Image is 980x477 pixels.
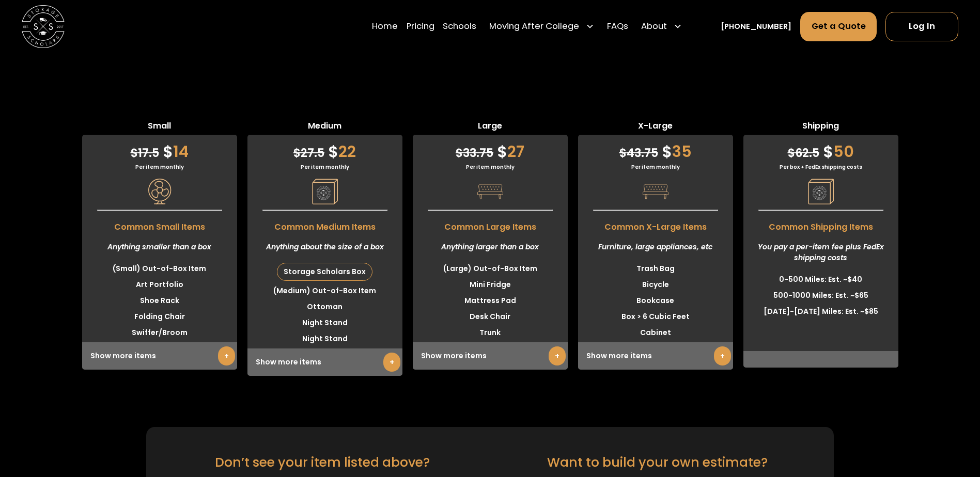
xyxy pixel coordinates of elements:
li: Folding Chair [82,309,237,325]
li: Cabinet [578,325,733,341]
span: $ [662,140,672,163]
div: 22 [247,135,402,163]
li: 0-500 Miles: Est. ~$40 [743,272,898,288]
div: Per box + FedEx shipping costs [743,163,898,171]
div: Show more items [247,348,402,376]
span: 27.5 [293,145,324,161]
a: Log In [885,12,958,41]
li: Trunk [413,325,568,341]
span: 17.5 [131,145,159,161]
li: [DATE]-[DATE] Miles: Est. ~$85 [743,304,898,320]
div: 14 [82,135,237,163]
span: Common X-Large Items [578,216,733,233]
div: Furniture, large appliances, etc [578,233,733,261]
a: FAQs [607,12,628,42]
a: Home [372,12,398,42]
span: Common Medium Items [247,216,402,233]
span: $ [456,145,463,161]
div: Don’t see your item listed above? [215,453,430,472]
span: $ [131,145,138,161]
a: Schools [443,12,476,42]
li: (Medium) Out-of-Box Item [247,283,402,299]
li: 500-1000 Miles: Est. ~$65 [743,288,898,304]
span: $ [293,145,301,161]
li: Mattress Pad [413,293,568,309]
img: Storage Scholars main logo [22,5,65,48]
div: You pay a per-item fee plus FedEx shipping costs [743,233,898,272]
div: Moving After College [485,12,599,42]
div: Anything about the size of a box [247,233,402,261]
a: + [383,353,400,372]
img: Pricing Category Icon [808,179,834,204]
span: $ [788,145,795,161]
a: + [218,346,235,365]
div: Per item monthly [82,163,237,171]
img: Pricing Category Icon [643,179,668,204]
span: Common Large Items [413,216,568,233]
div: Storage Scholars Box [277,263,372,280]
span: Common Shipping Items [743,216,898,233]
div: About [641,21,667,34]
span: Medium [247,120,402,135]
div: Show more items [413,342,568,370]
img: Pricing Category Icon [477,179,503,204]
span: Small [82,120,237,135]
span: Common Small Items [82,216,237,233]
li: Bicycle [578,277,733,293]
span: 62.5 [788,145,819,161]
span: $ [328,140,338,163]
span: $ [619,145,627,161]
img: Pricing Category Icon [147,179,173,204]
li: Art Portfolio [82,277,237,293]
li: Swiffer/Broom [82,325,237,341]
div: Moving After College [489,21,579,34]
span: Large [413,120,568,135]
div: Want to build your own estimate? [547,453,768,472]
span: 43.75 [619,145,658,161]
div: About [637,12,687,42]
span: $ [497,140,507,163]
li: Night Stand [247,331,402,347]
a: [PHONE_NUMBER] [721,21,791,33]
a: Pricing [407,12,434,42]
span: $ [163,140,173,163]
li: Bookcase [578,293,733,309]
li: Ottoman [247,299,402,315]
a: Get a Quote [800,12,877,41]
li: Shoe Rack [82,293,237,309]
li: (Small) Out-of-Box Item [82,261,237,277]
div: 35 [578,135,733,163]
img: Pricing Category Icon [312,179,338,204]
div: 27 [413,135,568,163]
div: Anything larger than a box [413,233,568,261]
li: Night Stand [247,315,402,331]
li: Box > 6 Cubic Feet [578,309,733,325]
span: X-Large [578,120,733,135]
div: Show more items [578,342,733,370]
div: Anything smaller than a box [82,233,237,261]
li: Desk Chair [413,309,568,325]
a: + [714,346,731,365]
span: 33.75 [456,145,493,161]
span: $ [823,140,833,163]
div: Per item monthly [578,163,733,171]
li: Mini Fridge [413,277,568,293]
div: Per item monthly [247,163,402,171]
div: Show more items [82,342,237,370]
a: + [549,346,566,365]
div: 50 [743,135,898,163]
li: (Large) Out-of-Box Item [413,261,568,277]
li: Trash Bag [578,261,733,277]
div: Per item monthly [413,163,568,171]
span: Shipping [743,120,898,135]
